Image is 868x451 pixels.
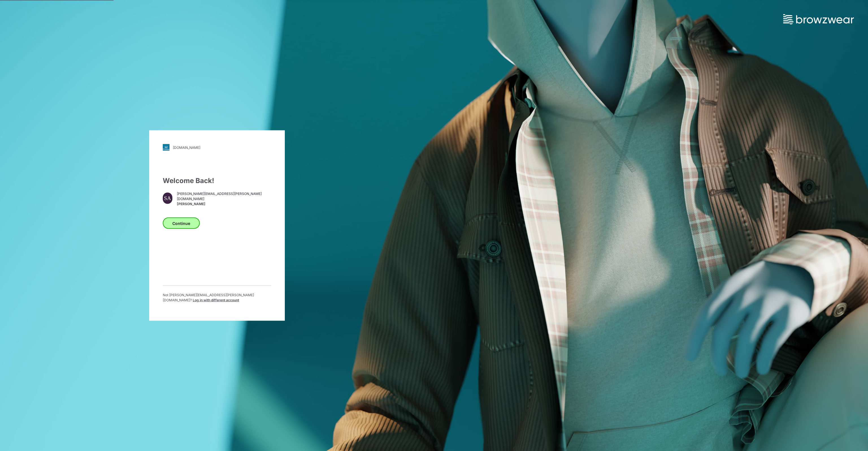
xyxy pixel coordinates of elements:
[163,218,200,229] button: Continue
[163,144,170,151] img: svg+xml;base64,PHN2ZyB3aWR0aD0iMjgiIGhlaWdodD0iMjgiIHZpZXdCb3g9IjAgMCAyOCAyOCIgZmlsbD0ibm9uZSIgeG...
[193,298,239,302] span: Log in with different account
[173,145,200,149] div: [DOMAIN_NAME]
[783,14,854,24] img: browzwear-logo.73288ffb.svg
[163,144,271,151] a: [DOMAIN_NAME]
[163,193,172,204] div: SA
[163,293,271,303] p: Not [PERSON_NAME][EMAIL_ADDRESS][PERSON_NAME][DOMAIN_NAME] ?
[177,201,271,206] span: [PERSON_NAME]
[177,191,271,201] span: [PERSON_NAME][EMAIL_ADDRESS][PERSON_NAME][DOMAIN_NAME]
[163,176,271,186] div: Welcome Back!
